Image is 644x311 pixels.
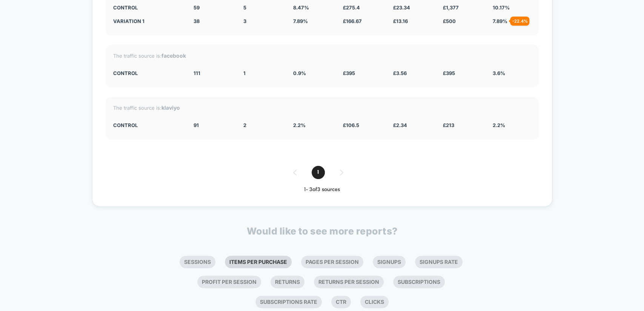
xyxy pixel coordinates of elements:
[180,256,215,268] li: Sessions
[243,5,246,11] span: 5
[343,70,355,76] span: £ 395
[443,70,455,76] span: £ 395
[373,256,406,268] li: Signups
[343,18,362,24] span: £ 166.67
[225,256,292,268] li: Items Per Purchase
[255,296,322,308] li: Subscriptions Rate
[331,296,351,308] li: Ctr
[113,70,183,76] div: CONTROL
[443,18,455,24] span: £ 500
[393,5,410,11] span: £ 23.34
[113,52,531,59] div: The traffic source is:
[492,70,505,76] span: 3.6 %
[194,5,200,11] span: 59
[197,276,261,288] li: Profit Per Session
[393,276,445,288] li: Subscriptions
[393,122,407,128] span: £ 2.34
[510,17,529,26] div: - 22.4 %
[443,5,458,11] span: £ 1,377
[343,122,359,128] span: £ 106.5
[393,18,407,24] span: £ 13.16
[113,104,531,111] div: The traffic source is:
[194,122,199,128] span: 91
[293,18,308,24] span: 7.89 %
[301,256,363,268] li: Pages Per Session
[415,256,463,268] li: Signups Rate
[194,18,200,24] span: 38
[293,70,306,76] span: 0.9 %
[161,52,186,59] strong: facebook
[243,70,246,76] span: 1
[247,225,398,237] p: Would like to see more reports?
[106,187,539,193] div: 1 - 3 of 3 sources
[243,122,246,128] span: 2
[113,122,183,128] div: CONTROL
[293,122,306,128] span: 2.2 %
[492,5,509,11] span: 10.17 %
[312,166,325,179] span: 1
[243,18,246,24] span: 3
[161,104,180,111] strong: klaviyo
[443,122,454,128] span: £ 213
[113,18,183,24] div: Variation 1
[293,5,309,11] span: 8.47 %
[360,296,389,308] li: Clicks
[492,122,505,128] span: 2.2 %
[113,5,183,11] div: CONTROL
[492,18,507,24] span: 7.89 %
[393,70,406,76] span: £ 3.56
[314,276,384,288] li: Returns Per Session
[343,5,360,11] span: £ 275.4
[271,276,304,288] li: Returns
[194,70,200,76] span: 111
